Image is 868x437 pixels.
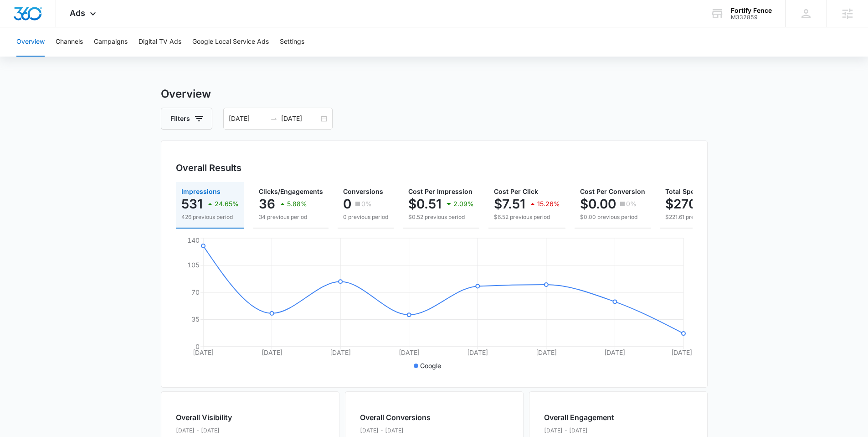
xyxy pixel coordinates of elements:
[544,427,614,435] p: [DATE] - [DATE]
[187,236,200,244] tspan: 140
[343,187,383,195] span: Conversions
[467,349,488,356] tspan: [DATE]
[195,343,200,350] tspan: 0
[259,213,323,221] p: 34 previous period
[665,197,717,211] p: $270.46
[70,8,85,18] span: Ads
[494,187,538,195] span: Cost Per Click
[176,161,241,175] h3: Overall Results
[191,288,200,296] tspan: 70
[176,412,237,423] h2: Overall Visibility
[343,197,351,211] p: 0
[280,27,304,57] button: Settings
[360,427,431,435] p: [DATE] - [DATE]
[408,187,473,195] span: Cost Per Impression
[181,197,203,211] p: 531
[56,27,83,57] button: Channels
[398,349,419,356] tspan: [DATE]
[408,197,442,211] p: $0.51
[408,213,474,221] p: $0.52 previous period
[731,7,772,14] div: account name
[420,361,441,370] p: Google
[139,27,181,57] button: Digital TV Ads
[193,349,214,356] tspan: [DATE]
[665,213,754,221] p: $221.61 previous period
[544,412,614,423] h2: Overall Engagement
[580,197,616,211] p: $0.00
[161,86,708,102] h3: Overview
[192,27,269,57] button: Google Local Service Ads
[94,27,128,57] button: Campaigns
[537,201,560,207] p: 15.26%
[181,213,239,221] p: 426 previous period
[494,213,560,221] p: $6.52 previous period
[191,315,200,323] tspan: 35
[16,27,45,57] button: Overview
[343,213,388,221] p: 0 previous period
[580,187,645,195] span: Cost Per Conversion
[287,201,307,207] p: 5.88%
[671,349,692,356] tspan: [DATE]
[330,349,351,356] tspan: [DATE]
[176,427,237,435] p: [DATE] - [DATE]
[626,201,637,207] p: 0%
[360,412,431,423] h2: Overall Conversions
[270,115,277,122] span: to
[665,187,703,195] span: Total Spend
[187,261,200,269] tspan: 105
[161,108,212,130] button: Filters
[453,201,474,207] p: 2.09%
[229,114,267,124] input: Start date
[259,187,323,195] span: Clicks/Engagements
[731,14,772,21] div: account id
[281,114,319,124] input: End date
[261,349,282,356] tspan: [DATE]
[494,197,525,211] p: $7.51
[215,201,239,207] p: 24.65%
[181,187,221,195] span: Impressions
[259,197,275,211] p: 36
[604,349,625,356] tspan: [DATE]
[270,115,277,122] span: swap-right
[580,213,645,221] p: $0.00 previous period
[361,201,372,207] p: 0%
[535,349,556,356] tspan: [DATE]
